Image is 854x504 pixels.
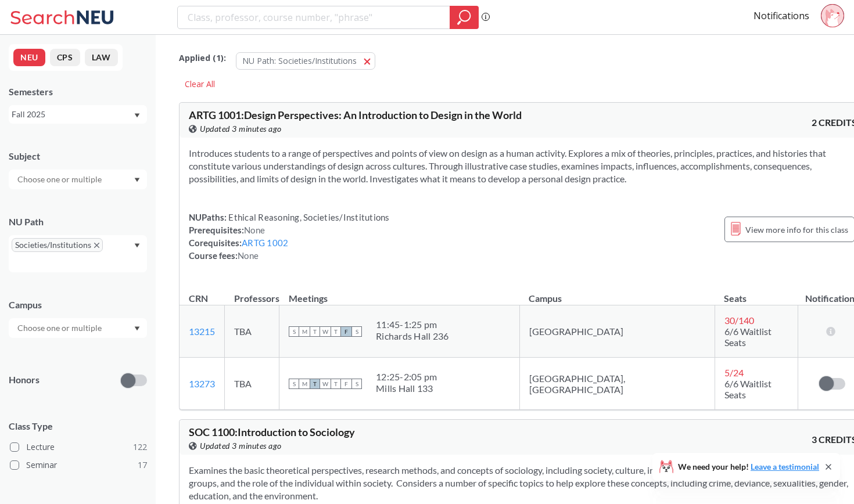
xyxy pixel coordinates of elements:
span: F [341,379,351,389]
svg: Dropdown arrow [134,113,140,118]
a: Leave a testimonial [751,462,819,471]
th: Meetings [279,280,520,305]
div: Societies/InstitutionsX to remove pillDropdown arrow [9,235,147,272]
span: 6/6 Waitlist Seats [724,326,772,348]
span: View more info for this class [745,222,848,237]
div: Semesters [9,85,147,98]
th: Campus [519,280,715,305]
input: Choose one or multiple [12,321,109,335]
div: NU Path [9,215,147,228]
div: 12:25 - 2:05 pm [376,371,437,383]
span: M [299,326,310,337]
td: TBA [225,358,279,410]
a: Notifications [753,9,809,22]
div: Dropdown arrow [9,170,147,189]
span: S [351,326,362,337]
span: T [310,379,320,389]
div: Fall 2025Dropdown arrow [9,105,147,124]
td: TBA [225,305,279,358]
span: 17 [138,459,147,471]
a: 13273 [189,378,215,389]
span: W [320,379,331,389]
button: LAW [85,49,118,66]
label: Lecture [10,440,147,455]
div: CRN [189,292,208,305]
span: None [238,250,259,261]
button: NU Path: Societies/Institutions [236,52,375,70]
span: T [310,326,320,337]
span: 5 / 24 [724,367,744,378]
p: Honors [9,373,40,387]
div: Subject [9,150,147,163]
svg: magnifying glass [457,9,471,26]
span: Ethical Reasoning, Societies/Institutions [227,212,390,222]
div: magnifying glass [450,6,479,29]
th: Professors [225,280,279,305]
td: [GEOGRAPHIC_DATA] [519,305,715,358]
span: Applied ( 1 ): [179,52,226,64]
input: Class, professor, course number, "phrase" [186,8,442,27]
span: S [289,326,299,337]
span: 30 / 140 [724,315,754,326]
span: Class Type [9,420,147,433]
div: Mills Hall 133 [376,383,437,394]
svg: Dropdown arrow [134,326,140,331]
div: Dropdown arrow [9,318,147,338]
div: Richards Hall 236 [376,330,448,342]
th: Seats [715,280,798,305]
span: M [299,379,310,389]
div: Campus [9,298,147,311]
span: W [320,326,331,337]
span: Societies/InstitutionsX to remove pill [12,238,103,252]
span: T [331,379,341,389]
span: Updated 3 minutes ago [200,123,282,135]
button: NEU [13,49,45,66]
span: S [289,379,299,389]
label: Seminar [10,458,147,473]
div: 11:45 - 1:25 pm [376,319,448,330]
input: Choose one or multiple [12,172,109,186]
span: 6/6 Waitlist Seats [724,378,772,400]
span: None [244,225,265,235]
svg: Dropdown arrow [134,178,140,182]
a: ARTG 1002 [242,237,288,248]
span: We need your help! [678,463,819,471]
span: 122 [133,441,147,453]
span: NU Path: Societies/Institutions [242,55,357,66]
span: F [341,326,351,337]
svg: Dropdown arrow [134,243,140,248]
a: 13215 [189,326,215,337]
svg: X to remove pill [94,243,99,248]
span: T [331,326,341,337]
button: CPS [50,49,80,66]
span: Updated 3 minutes ago [200,440,282,452]
span: SOC 1100 : Introduction to Sociology [189,426,355,438]
td: [GEOGRAPHIC_DATA], [GEOGRAPHIC_DATA] [519,358,715,410]
span: S [351,379,362,389]
div: Fall 2025 [12,108,133,121]
div: NUPaths: Prerequisites: Corequisites: Course fees: [189,211,390,262]
div: Clear All [179,75,221,93]
span: ARTG 1001 : Design Perspectives: An Introduction to Design in the World [189,109,522,121]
